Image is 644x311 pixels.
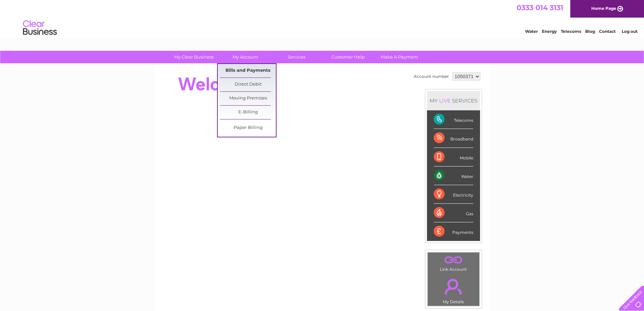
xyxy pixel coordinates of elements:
[599,29,616,34] a: Contact
[434,129,473,148] div: Broadband
[412,71,451,82] td: Account number
[220,78,276,91] a: Direct Debit
[517,3,563,12] a: 0333 014 3131
[434,222,473,241] div: Payments
[163,4,482,33] div: Clear Business is a trading name of Verastar Limited (registered in [GEOGRAPHIC_DATA] No. 3667643...
[220,92,276,105] a: Moving Premises
[434,185,473,204] div: Electricity
[372,51,427,63] a: Make A Payment
[561,29,581,34] a: Telecoms
[23,18,57,38] img: logo.png
[585,29,595,34] a: Blog
[434,110,473,129] div: Telecoms
[434,148,473,166] div: Mobile
[429,254,478,266] a: .
[622,29,638,34] a: Log out
[220,64,276,77] a: Bills and Payments
[438,97,452,104] div: LIVE
[542,29,557,34] a: Energy
[166,51,222,63] a: My Clear Business
[220,121,276,135] a: Paper Billing
[427,252,480,273] td: Link Account
[269,51,325,63] a: Services
[434,166,473,185] div: Water
[429,275,478,298] a: .
[220,106,276,119] a: E-Billing
[427,273,480,306] td: My Details
[217,51,273,63] a: My Account
[320,51,376,63] a: Customer Help
[434,204,473,222] div: Gas
[427,91,480,110] div: MY SERVICES
[525,29,538,34] a: Water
